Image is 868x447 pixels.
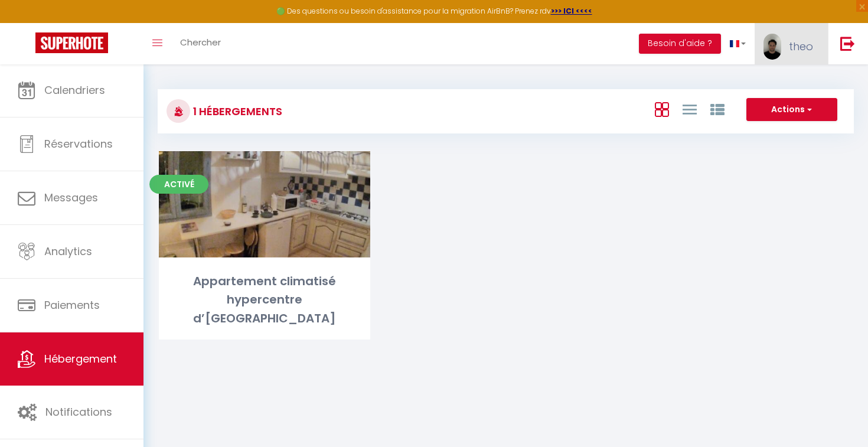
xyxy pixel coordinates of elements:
[35,32,108,53] img: Super Booking
[710,99,725,119] a: Vue par Groupe
[655,99,669,119] a: Vue en Box
[159,272,370,328] div: Appartement climatisé hypercentre d’[GEOGRAPHIC_DATA]
[683,99,697,119] a: Vue en Liste
[763,34,781,60] img: ...
[44,298,100,312] span: Paiements
[44,190,98,205] span: Messages
[44,136,113,151] span: Réservations
[789,39,813,54] span: theo
[149,175,208,194] span: Activé
[45,404,112,419] span: Notifications
[44,351,117,366] span: Hébergement
[755,23,828,64] a: ... theo
[44,244,92,259] span: Analytics
[180,36,221,48] span: Chercher
[840,36,855,51] img: logout
[639,34,721,54] button: Besoin d'aide ?
[171,23,230,64] a: Chercher
[44,83,105,97] span: Calendriers
[190,98,282,125] h3: 1 Hébergements
[551,6,592,16] a: >>> ICI <<<<
[746,98,837,122] button: Actions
